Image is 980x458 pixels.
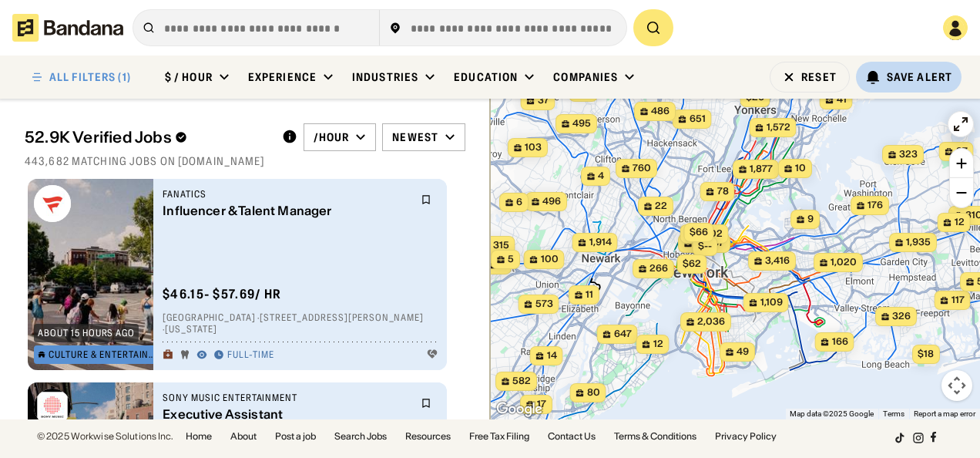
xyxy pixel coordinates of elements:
button: Map camera controls [941,370,972,401]
span: 315 [493,239,509,252]
span: 495 [572,117,591,130]
span: 1,935 [906,236,931,249]
span: 103 [525,141,542,154]
span: 176 [868,199,883,212]
span: 37 [538,94,549,107]
a: Terms & Conditions [614,432,696,441]
div: Save Alert [887,70,952,84]
div: 443,682 matching jobs on [DOMAIN_NAME] [25,154,465,168]
span: 760 [633,162,651,175]
span: 647 [614,328,632,341]
div: grid [25,177,465,419]
span: 49 [737,345,749,359]
a: Free Tax Filing [469,432,529,441]
span: 582 [512,375,531,388]
span: 14 [547,349,557,362]
div: $ / hour [165,70,213,84]
span: 11 [586,288,593,301]
span: 2,036 [697,315,725,328]
span: 166 [832,335,848,349]
span: 12 [955,216,965,229]
a: Terms (opens in new tab) [883,409,904,418]
div: Industries [352,70,418,84]
span: 10 [795,162,806,175]
a: About [230,432,257,441]
a: Post a job [275,432,316,441]
div: Newest [392,130,438,144]
div: Companies [553,70,618,84]
img: Google [494,399,545,419]
span: 27 [956,145,968,158]
span: 651 [690,113,706,126]
span: 78 [717,185,729,198]
a: Report a map error [914,409,975,418]
div: /hour [314,130,350,144]
a: Open this area in Google Maps (opens a new window) [494,399,545,419]
span: 1,109 [760,296,783,309]
span: 5 [508,253,514,266]
span: Map data ©2025 Google [790,409,874,418]
span: $-- [698,240,712,251]
span: 1,020 [831,256,857,269]
span: 22 [655,200,667,213]
span: $66 [690,226,708,237]
img: Bandana logotype [12,14,123,42]
span: 80 [587,386,600,399]
span: 1,572 [767,121,790,134]
div: Experience [248,70,317,84]
span: 486 [651,105,670,118]
span: 17 [537,398,546,411]
span: 100 [541,253,559,266]
a: Resources [405,432,451,441]
span: 1,877 [750,163,773,176]
div: ALL FILTERS (1) [49,72,131,83]
span: $62 [683,258,701,269]
span: 323 [899,148,918,161]
a: Home [186,432,212,441]
div: © 2025 Workwise Solutions Inc. [37,432,173,441]
span: 6 [516,196,522,209]
a: Search Jobs [334,432,387,441]
a: Privacy Policy [715,432,777,441]
a: Contact Us [548,432,596,441]
span: 1,914 [589,236,612,249]
span: 496 [542,195,561,208]
span: 573 [535,298,553,311]
div: Reset [801,72,837,83]
span: 3,416 [765,254,790,268]
span: 4 [598,170,604,183]
span: 326 [892,310,911,323]
div: 52.9K Verified Jobs [25,128,270,146]
span: $18 [918,348,934,359]
span: 266 [649,262,668,275]
span: 9 [807,213,814,226]
span: 41 [837,93,847,106]
span: 117 [951,294,965,307]
div: Education [454,70,518,84]
span: 12 [653,338,663,351]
